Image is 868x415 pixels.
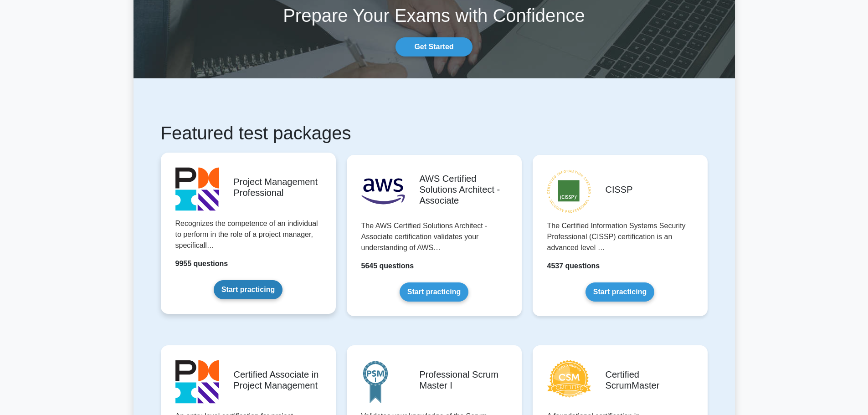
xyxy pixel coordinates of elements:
[161,122,708,144] h1: Featured test packages
[214,280,282,299] a: Start practicing
[395,37,472,56] a: Get Started
[400,282,468,302] a: Start practicing
[586,282,654,302] a: Start practicing
[134,5,735,26] h1: Prepare Your Exams with Confidence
